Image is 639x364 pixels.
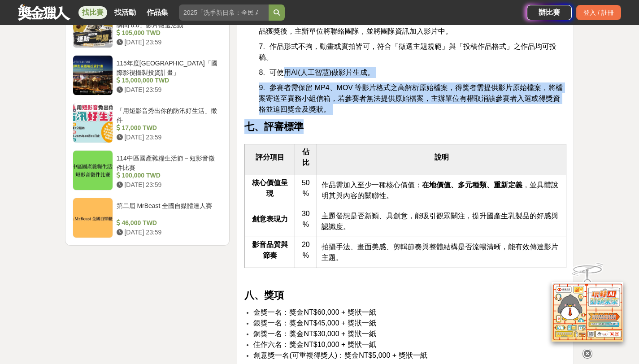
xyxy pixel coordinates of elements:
div: 15,000,000 TWD [117,76,219,85]
div: [DATE] 23:59 [117,133,219,142]
strong: 創意表現力 [252,215,288,223]
div: 100,000 TWD [117,171,219,180]
span: 30% [302,210,310,228]
a: 第二屆 MrBeast 全國自媒體達人賽 46,000 TWD [DATE] 23:59 [73,198,222,238]
span: 8. [259,69,265,76]
span: 7. [259,43,265,50]
div: 115年度[GEOGRAPHIC_DATA]「國際影視攝製投資計畫」 [117,59,219,76]
a: 中華民國大專院校體育總會「運動一瞬間 6.0」影片徵選活動 105,000 TWD [DATE] 23:59 [73,8,222,48]
div: 登入 / 註冊 [576,5,621,20]
strong: 佔比 [302,148,309,166]
span: 主題發想是否新穎、具創意，能吸引觀眾關注，提升國產生乳製品的好感與認識度。 [322,212,558,230]
div: [DATE] 23:59 [117,85,219,95]
span: 佳作六名：獎金NT$10,000 + 獎狀一紙 [253,341,376,348]
a: 找活動 [111,6,139,19]
strong: 七、評審標準 [244,121,304,132]
div: [DATE] 23:59 [117,38,219,47]
a: 作品集 [143,6,172,19]
span: 作品形式不拘，動畫或實拍皆可，符合「徵選主題規範」與「投稿作品格式」之作品均可投稿。 [259,43,556,61]
span: 參賽者需保留 MP4、MOV 等影片格式之高解析原始檔案，得獎者需提供影片原始檔案，將檔案寄送至賽務小組信箱，若參賽者無法提供原始檔案，主辦單位有權取消該參賽者入選或得獎資格並追回獎金及獎狀。 [259,84,563,113]
strong: 評分項目 [256,153,284,161]
span: 9. [259,84,265,91]
span: 創意獎一名(可重複得獎人)：獎金NT$5,000 + 獎狀一紙 [253,351,427,359]
a: 找比賽 [78,6,107,19]
span: 銅獎一名：獎金NT$30,000 + 獎狀一紙 [253,330,376,338]
div: [DATE] 23:59 [117,180,219,190]
strong: 說明 [435,153,449,161]
div: 105,000 TWD [117,28,219,38]
strong: 八、獎項 [244,290,284,301]
a: 辦比賽 [527,5,572,20]
span: 拍攝手法、畫面美感、剪輯節奏與整體結構是否流暢清晰，能有效傳達影片主題。 [322,243,558,261]
span: 金獎一名：獎金NT$60,000 + 獎狀一紙 [253,308,376,316]
div: 17,000 TWD [117,123,219,133]
img: d2146d9a-e6f6-4337-9592-8cefde37ba6b.png [552,282,623,342]
input: 2025「洗手新日常：全民 ALL IN」洗手歌全台徵選 [179,4,269,21]
a: 114中區國產雜糧生活節－短影音徵件比賽 100,000 TWD [DATE] 23:59 [73,150,222,191]
span: 可使用AI(人工智慧)做影片生成。 [270,69,374,76]
a: 「用短影音秀出你的防汛好生活」徵件 17,000 TWD [DATE] 23:59 [73,103,222,143]
span: 銀獎一名：獎金NT$45,000 + 獎狀一紙 [253,319,376,327]
div: 第二屆 MrBeast 全國自媒體達人賽 [117,201,219,218]
strong: 影音品質與節奏 [252,241,288,259]
span: 50% [302,179,310,197]
span: 為求競賽公平，影片中不得出現團隊相關資訊（例如：姓名、學校、工作室名稱等），該部作品獲獎後，主辦單位將聯絡團隊，並將團隊資訊加入影片中。 [259,17,564,35]
span: 作品需加入至少一種核心價值： ，並具體說明其與內容的關聯性。 [322,181,558,199]
strong: 核心價值呈現 [252,179,288,197]
div: 114中區國產雜糧生活節－短影音徵件比賽 [117,154,219,171]
div: 「用短影音秀出你的防汛好生活」徵件 [117,106,219,123]
div: [DATE] 23:59 [117,228,219,237]
div: 46,000 TWD [117,218,219,228]
span: 20% [302,241,310,259]
u: 在地價值、多元種類、重新定義 [422,181,522,189]
a: 115年度[GEOGRAPHIC_DATA]「國際影視攝製投資計畫」 15,000,000 TWD [DATE] 23:59 [73,55,222,95]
